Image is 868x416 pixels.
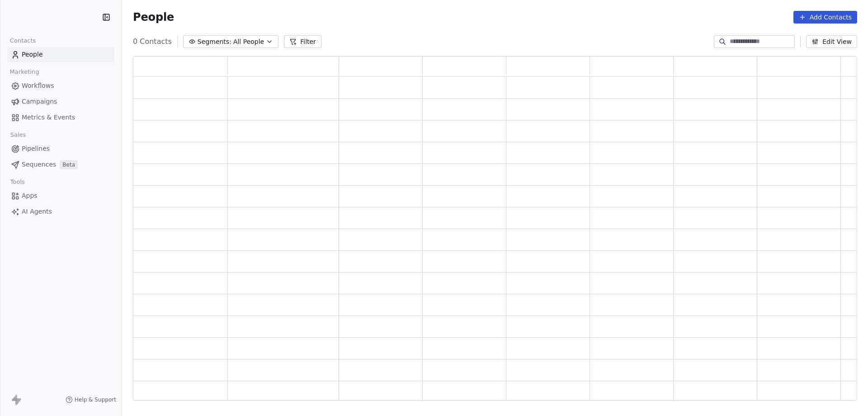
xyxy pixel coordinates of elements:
button: Edit View [806,35,857,48]
span: All People [233,37,264,47]
span: AI Agents [22,207,52,216]
button: Filter [284,35,321,48]
span: Beta [60,160,78,169]
span: Contacts [6,34,40,48]
span: Workflows [22,81,54,91]
a: Pipelines [7,141,114,156]
span: Pipelines [22,144,50,153]
a: SequencesBeta [7,157,114,172]
button: Add Contacts [793,11,857,24]
span: Help & Support [75,396,116,403]
span: Marketing [6,65,43,79]
a: Workflows [7,78,114,93]
a: Help & Support [66,396,116,403]
span: Segments: [198,37,231,47]
span: Tools [6,175,28,189]
span: People [22,50,43,59]
a: Apps [7,188,114,203]
span: 0 Contacts [133,36,172,47]
span: Sales [6,128,30,142]
span: Metrics & Events [22,113,75,122]
a: AI Agents [7,204,114,219]
span: People [133,10,174,24]
span: Sequences [22,160,56,169]
a: Metrics & Events [7,110,114,125]
a: Campaigns [7,94,114,109]
span: Apps [22,191,38,201]
span: Campaigns [22,97,57,106]
a: People [7,47,114,62]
